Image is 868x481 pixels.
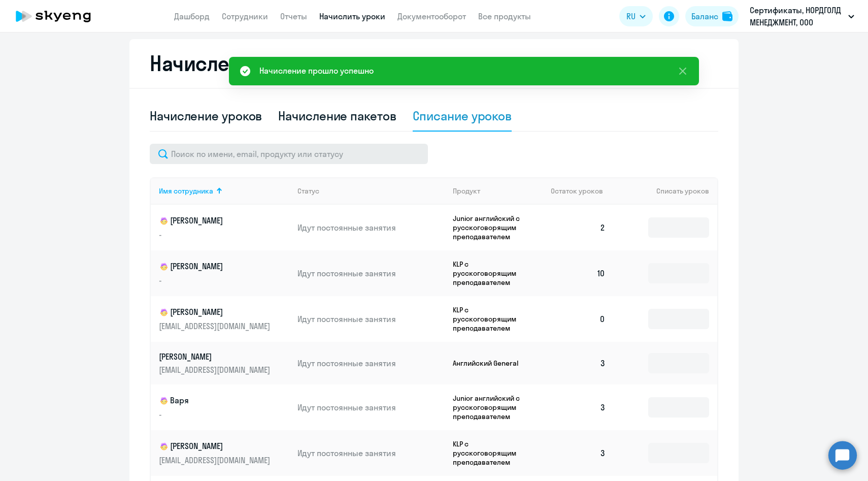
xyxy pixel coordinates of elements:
p: Junior английский с русскоговорящим преподавателем [453,394,529,421]
p: Английский General [453,359,529,368]
a: Документооборот [397,11,466,21]
div: Имя сотрудника [159,186,289,196]
p: [EMAIL_ADDRESS][DOMAIN_NAME] [159,364,273,375]
a: Дашборд [174,11,210,21]
p: Идут постоянные занятия [297,222,445,233]
p: [EMAIL_ADDRESS][DOMAIN_NAME] [159,455,273,466]
a: Начислить уроки [319,11,385,21]
p: - [159,229,273,240]
img: balance [722,11,732,21]
a: child[PERSON_NAME]- [159,215,289,240]
p: Варя [159,395,273,407]
a: [PERSON_NAME][EMAIL_ADDRESS][DOMAIN_NAME] [159,351,289,375]
button: Сертификаты, НОРДГОЛД МЕНЕДЖМЕНТ, ООО [745,4,859,28]
img: child [159,262,169,272]
a: Все продукты [478,11,531,21]
td: 3 [543,430,614,476]
div: Баланс [691,10,718,22]
p: [PERSON_NAME] [159,261,273,273]
td: 10 [543,250,614,296]
p: KLP с русскоговорящим преподавателем [453,260,529,287]
a: childВаря- [159,395,289,420]
p: - [159,275,273,286]
p: [PERSON_NAME] [159,306,273,318]
div: Продукт [453,186,543,196]
p: - [159,409,273,420]
p: Идут постоянные занятия [297,313,445,325]
img: child [159,441,169,452]
p: [EMAIL_ADDRESS][DOMAIN_NAME] [159,320,273,332]
span: Остаток уроков [551,186,603,196]
p: Идут постоянные занятия [297,358,445,369]
h2: Начисление и списание уроков [150,51,718,76]
img: child [159,396,169,406]
p: [PERSON_NAME] [159,351,273,362]
p: Идут постоянные занятия [297,268,445,279]
td: 2 [543,205,614,250]
div: Списание уроков [413,108,512,124]
img: child [159,307,169,317]
p: [PERSON_NAME] [159,215,273,227]
p: Идут постоянные занятия [297,402,445,413]
div: Продукт [453,186,480,196]
button: Балансbalance [685,6,739,26]
p: KLP с русскоговорящим преподавателем [453,439,529,467]
input: Поиск по имени, email, продукту или статусу [150,144,428,164]
p: [PERSON_NAME] [159,440,273,453]
a: Отчеты [280,11,307,21]
p: Идут постоянные занятия [297,447,445,459]
p: Junior английский с русскоговорящим преподавателем [453,214,529,241]
span: RU [626,10,636,22]
a: child[PERSON_NAME][EMAIL_ADDRESS][DOMAIN_NAME] [159,306,289,332]
p: KLP с русскоговорящим преподавателем [453,305,529,333]
div: Начисление пакетов [278,108,396,124]
button: RU [619,6,653,26]
td: 3 [543,342,614,384]
div: Начисление прошло успешно [259,65,374,77]
img: child [159,216,169,226]
div: Остаток уроков [551,186,614,196]
td: 0 [543,296,614,342]
div: Статус [297,186,445,196]
td: 3 [543,384,614,430]
div: Имя сотрудника [159,186,213,196]
div: Статус [297,186,319,196]
th: Списать уроков [614,177,717,205]
a: child[PERSON_NAME]- [159,261,289,286]
a: child[PERSON_NAME][EMAIL_ADDRESS][DOMAIN_NAME] [159,440,289,466]
p: Сертификаты, НОРДГОЛД МЕНЕДЖМЕНТ, ООО [750,4,844,28]
a: Сотрудники [222,11,268,21]
div: Начисление уроков [150,108,262,124]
